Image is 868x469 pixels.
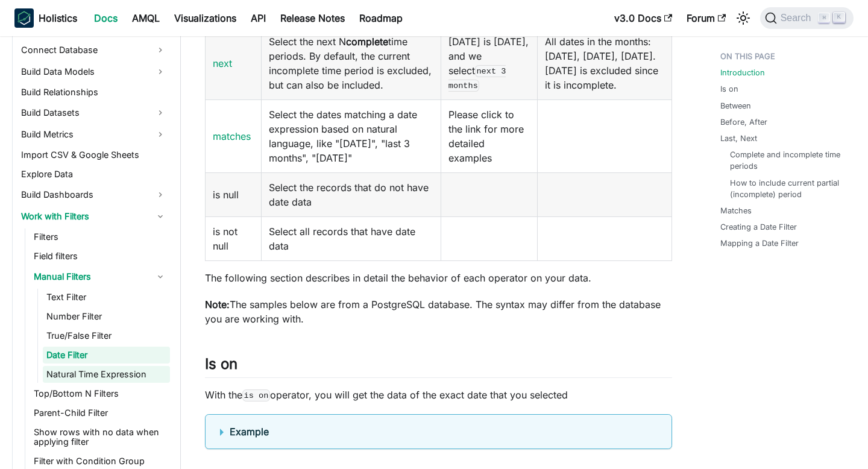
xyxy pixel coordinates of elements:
a: Last, Next [720,133,757,144]
a: Build Relationships [17,84,170,101]
a: Creating a Date Filter [720,221,797,233]
img: Holistics [14,8,34,28]
a: next [213,57,232,69]
a: matches [213,130,251,142]
td: Select the records that do not have date data [261,172,441,216]
a: Show rows with no data when applying filter [30,424,170,450]
code: next 3 months [448,65,506,92]
a: Matches [720,205,752,216]
a: API [244,8,273,28]
b: Example [230,426,269,438]
td: is not null [206,216,262,260]
td: [DATE] is [DATE], and we select [441,27,537,99]
a: Build Data Models [17,62,170,81]
h2: Is on [205,355,672,378]
a: Manual Filters [30,267,170,286]
a: Parent-Child Filter [30,404,170,421]
td: All dates in the months: [DATE], [DATE], [DATE]. [DATE] is excluded since it is incomplete. [537,27,671,99]
a: Build Dashboards [17,185,170,204]
span: Search [777,13,819,24]
td: Select the next N time periods. By default, the current incomplete time period is excluded, but c... [261,27,441,99]
a: Complete and incomplete time periods [730,149,844,172]
a: Work with Filters [17,207,170,226]
a: Mapping a Date Filter [720,238,799,249]
td: is null [206,172,262,216]
a: How to include current partial (incomplete) period [730,177,844,200]
a: Text Filter [43,289,170,306]
p: The following section describes in detail the behavior of each operator on your data. [205,271,672,285]
a: Visualizations [167,8,244,28]
a: Field filters [30,248,170,265]
a: True/False Filter [43,327,170,344]
a: Docs [87,8,125,28]
button: Search (Command+K) [760,7,854,29]
strong: Note: [205,298,230,310]
a: Before, After [720,116,767,128]
p: With the operator, you will get the data of the exact date that you selected [205,388,672,402]
summary: Example [220,424,657,439]
a: v3.0 Docs [607,8,679,28]
a: Filters [30,228,170,245]
td: Select all records that have date data [261,216,441,260]
b: Holistics [39,11,77,25]
a: Date Filter [43,347,170,364]
a: Is on [720,83,738,95]
button: Switch between dark and light mode (currently light mode) [734,8,753,28]
a: Build Datasets [17,103,170,122]
a: Import CSV & Google Sheets [17,146,170,163]
kbd: ⌘ [818,13,830,24]
p: The samples below are from a PostgreSQL database. The syntax may differ from the database you are... [205,297,672,326]
code: is on [242,389,270,401]
a: Introduction [720,67,765,78]
strong: complete [346,36,388,48]
a: Between [720,100,751,112]
td: Select the dates matching a date expression based on natural language, like "[DATE]", "last 3 mon... [261,99,441,172]
a: Release Notes [273,8,352,28]
a: Roadmap [352,8,410,28]
a: Number Filter [43,308,170,325]
a: Forum [679,8,733,28]
kbd: K [833,12,845,23]
a: HolisticsHolistics [14,8,77,28]
a: AMQL [125,8,167,28]
a: Top/Bottom N Filters [30,385,170,402]
td: Please click to the link for more detailed examples [441,99,537,172]
a: Natural Time Expression [43,366,170,383]
a: Explore Data [17,166,170,183]
a: Connect Database [17,40,170,60]
a: Build Metrics [17,125,170,144]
